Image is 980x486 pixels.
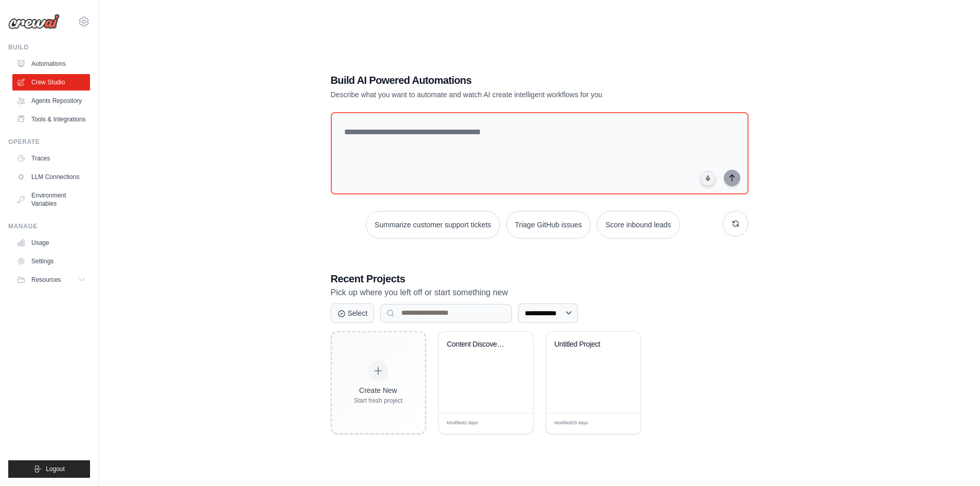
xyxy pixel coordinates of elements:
[700,171,716,186] button: Click to speak your automation idea
[447,420,478,427] span: Modified 2 days
[506,211,591,239] button: Triage GitHub issues
[8,460,90,478] button: Logout
[354,397,403,405] div: Start fresh project
[555,340,617,349] div: Untitled Project
[331,303,375,323] button: Select
[366,211,500,239] button: Summarize customer support tickets
[12,56,90,72] a: Automations
[12,169,90,185] a: LLM Connections
[331,272,749,286] h3: Recent Projects
[508,420,517,427] span: Edit
[331,89,676,100] p: Describe what you want to automate and watch AI create intelligent workflows for you
[12,253,90,269] a: Settings
[12,272,90,288] button: Resources
[12,150,90,167] a: Traces
[12,235,90,251] a: Usage
[8,222,90,230] div: Manage
[331,286,749,299] p: Pick up where you left off or start something new
[8,43,90,51] div: Build
[8,14,60,29] img: Logo
[723,211,749,237] button: Get new suggestions
[354,385,403,395] div: Create New
[31,276,61,284] span: Resources
[597,211,680,239] button: Score inbound leads
[12,93,90,109] a: Agents Repository
[555,420,589,427] span: Modified 29 days
[46,465,65,473] span: Logout
[447,340,509,349] div: Content Discovery & Reading List Curator
[12,74,90,91] a: Crew Studio
[12,187,90,212] a: Environment Variables
[331,73,676,87] h1: Build AI Powered Automations
[12,111,90,128] a: Tools & Integrations
[616,420,625,427] span: Edit
[8,138,90,146] div: Operate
